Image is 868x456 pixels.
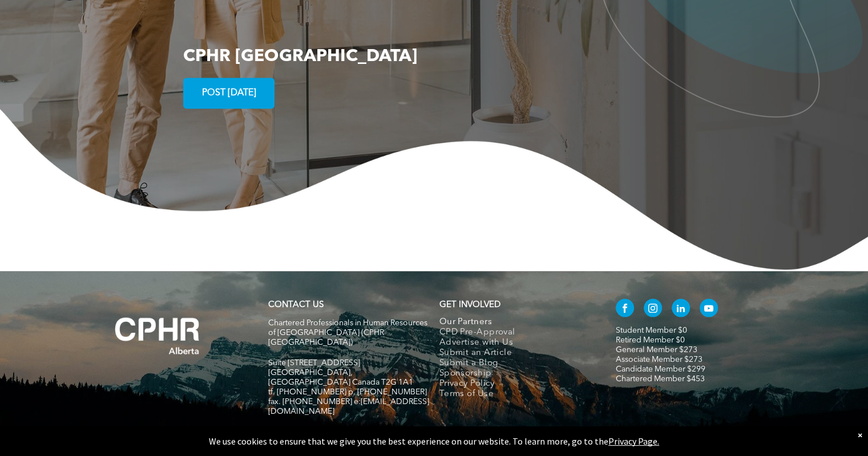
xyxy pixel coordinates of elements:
span: Chartered Professionals in Human Resources of [GEOGRAPHIC_DATA] (CPHR [GEOGRAPHIC_DATA]) [268,319,427,346]
a: Candidate Member $299 [616,365,705,373]
a: Sponsorship [439,369,592,379]
a: Submit a Blog [439,358,592,369]
span: CPHR [GEOGRAPHIC_DATA] [183,48,417,65]
a: Submit an Article [439,348,592,358]
img: A white background with a few lines on it [92,294,223,378]
a: General Member $273 [616,346,697,354]
a: POST [DATE] [183,78,274,109]
span: Suite [STREET_ADDRESS] [268,359,360,367]
a: linkedin [672,299,690,320]
a: CONTACT US [268,301,324,309]
span: tf. [PHONE_NUMBER] p. [PHONE_NUMBER] [268,388,427,396]
a: Privacy Policy [439,379,592,389]
div: Dismiss notification [858,429,862,441]
a: Terms of Use [439,389,592,399]
a: instagram [644,299,662,320]
span: POST [DATE] [198,82,260,104]
span: fax. [PHONE_NUMBER] e:[EMAIL_ADDRESS][DOMAIN_NAME] [268,398,429,415]
a: facebook [616,299,634,320]
a: Retired Member $0 [616,336,685,344]
a: Privacy Page. [608,435,659,447]
a: Chartered Member $453 [616,375,705,383]
a: Associate Member $273 [616,356,703,364]
a: youtube [700,299,718,320]
span: [GEOGRAPHIC_DATA], [GEOGRAPHIC_DATA] Canada T2G 1A1 [268,369,413,386]
a: Our Partners [439,317,592,328]
a: Advertise with Us [439,338,592,348]
span: Our Partners [439,317,492,328]
a: CPD Pre-Approval [439,328,592,338]
span: GET INVOLVED [439,301,500,309]
a: Student Member $0 [616,326,687,334]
